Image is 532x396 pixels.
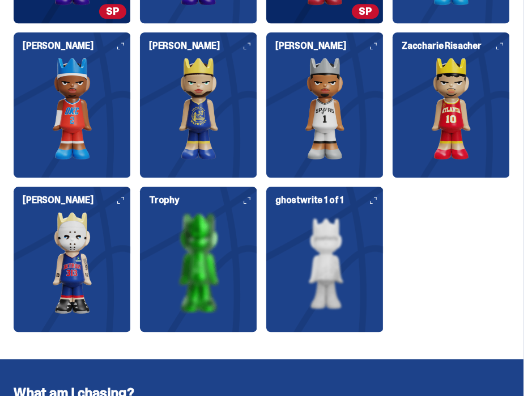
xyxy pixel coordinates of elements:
[266,57,384,159] img: card image
[14,212,131,314] img: card image
[352,4,379,19] span: SP
[149,196,257,205] h6: Trophy
[23,196,131,205] h6: [PERSON_NAME]
[140,212,257,314] img: card image
[149,41,257,50] h6: [PERSON_NAME]
[402,41,510,50] h6: Zaccharie Risacher
[275,196,384,205] h6: ghostwrite 1 of 1
[393,57,510,159] img: card image
[275,41,384,50] h6: [PERSON_NAME]
[23,41,131,50] h6: [PERSON_NAME]
[99,4,126,19] span: SP
[14,57,131,159] img: card image
[140,57,257,159] img: card image
[266,212,384,314] img: card image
